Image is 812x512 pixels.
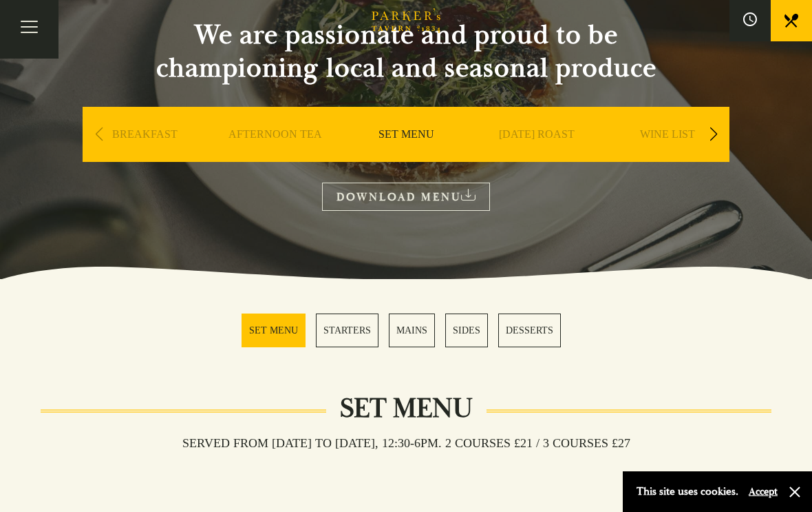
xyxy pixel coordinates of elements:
[344,107,468,203] div: 3 / 9
[316,314,378,347] a: 2 / 5
[475,107,599,203] div: 4 / 9
[499,127,575,183] a: [DATE] ROAST
[637,482,738,502] p: This site uses cookies.
[242,314,306,347] a: 1 / 5
[326,392,487,425] h2: Set Menu
[640,127,695,183] a: WINE LIST
[322,183,490,211] a: DOWNLOAD MENU
[228,127,322,183] a: AFTERNOON TEA
[749,485,778,498] button: Accept
[704,119,723,150] div: Next slide
[131,19,681,85] h2: We are passionate and proud to be championing local and seasonal produce
[389,314,435,347] a: 3 / 5
[89,119,108,150] div: Previous slide
[213,107,337,203] div: 2 / 9
[606,107,729,203] div: 5 / 9
[83,107,206,203] div: 1 / 9
[445,314,488,347] a: 4 / 5
[169,436,644,451] h3: Served from [DATE] to [DATE], 12:30-6pm. 2 COURSES £21 / 3 COURSES £27
[498,314,561,347] a: 5 / 5
[378,127,434,183] a: SET MENU
[112,127,178,183] a: BREAKFAST
[788,485,802,499] button: Close and accept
